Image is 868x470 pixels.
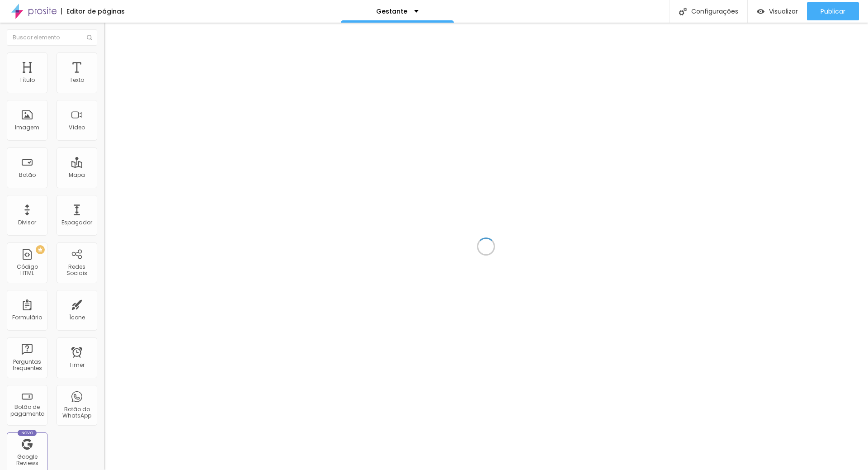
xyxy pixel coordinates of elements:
div: Texto [70,77,84,83]
div: Botão do WhatsApp [59,406,94,419]
input: Buscar elemento [7,29,97,46]
div: Espaçador [61,219,92,226]
div: Mapa [69,172,85,178]
div: Editor de páginas [61,8,125,14]
div: Código HTML [9,264,45,277]
img: Icone [87,35,92,40]
div: Timer [69,362,85,368]
div: Botão de pagamento [9,404,45,417]
div: Título [19,77,35,83]
div: Google Reviews [9,454,45,467]
button: Visualizar [748,2,807,20]
button: Publicar [807,2,859,20]
div: Redes Sociais [59,264,94,277]
div: Ícone [69,314,85,321]
div: Novo [18,430,37,436]
div: Divisor [18,219,36,226]
div: Vídeo [69,124,85,131]
div: Imagem [15,124,39,131]
span: Visualizar [769,8,798,15]
img: view-1.svg [757,8,764,15]
span: Publicar [821,8,845,15]
p: Gestante [376,8,407,14]
div: Formulário [12,314,42,321]
img: Icone [679,8,687,15]
div: Perguntas frequentes [9,359,45,372]
div: Botão [19,172,36,178]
